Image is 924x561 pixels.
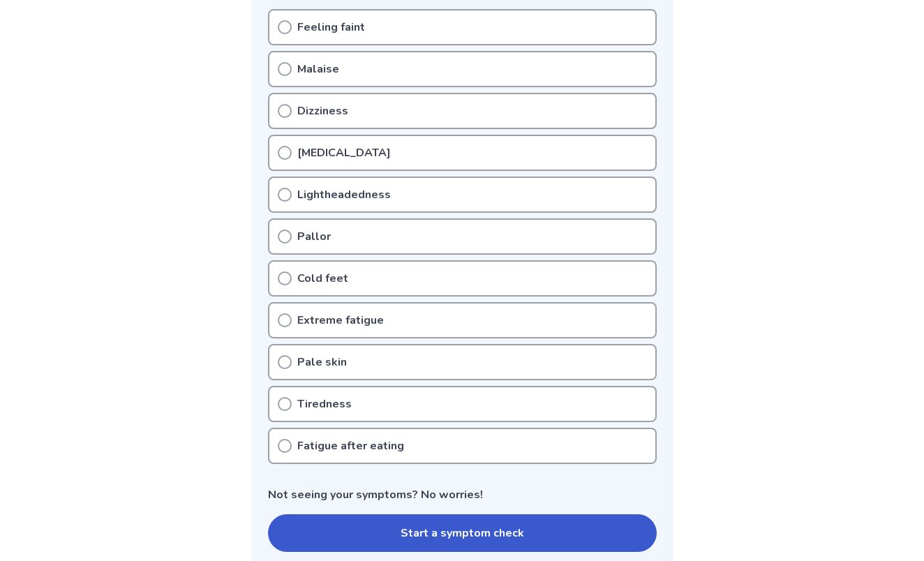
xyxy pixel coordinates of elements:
[297,396,352,412] p: Tiredness
[297,437,404,454] p: Fatigue after eating
[268,514,657,552] button: Start a symptom check
[268,486,657,503] p: Not seeing your symptoms? No worries!
[297,312,384,329] p: Extreme fatigue
[297,228,331,245] p: Pallor
[297,186,391,203] p: Lightheadedness
[297,270,348,287] p: Cold feet
[297,61,339,77] p: Malaise
[297,144,391,161] p: [MEDICAL_DATA]
[297,103,348,119] p: Dizziness
[297,19,365,36] p: Feeling faint
[297,354,347,371] p: Pale skin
